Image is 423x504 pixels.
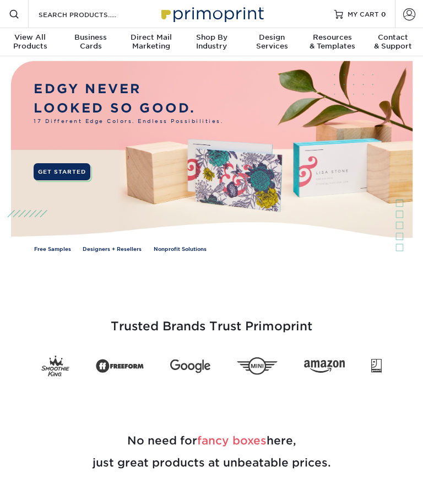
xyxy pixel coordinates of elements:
span: fancy boxes [197,434,267,447]
a: Free Samples [34,245,71,253]
a: DesignServices [242,28,302,57]
a: Designers + Resellers [83,245,142,253]
a: Contact& Support [362,28,423,57]
a: Resources& Templates [302,28,363,57]
span: Design [242,33,302,42]
img: Freeform [96,356,143,377]
span: Business [61,33,121,42]
img: Mini [237,357,278,376]
a: Direct MailMarketing [121,28,181,57]
span: Contact [362,33,423,42]
input: SEARCH PRODUCTS..... [37,8,145,21]
span: Shop By [181,33,242,42]
span: MY CART [348,9,379,19]
img: Primoprint [156,2,267,25]
span: Direct Mail [121,33,181,42]
div: Services [242,33,302,51]
a: Shop ByIndustry [181,28,242,57]
img: Goodwill [371,359,382,374]
a: BusinessCards [61,28,121,57]
a: GET STARTED [34,163,90,180]
span: Resources [302,33,363,42]
img: Amazon [304,360,345,372]
a: Nonprofit Solutions [154,245,207,253]
div: Marketing [121,33,181,51]
span: 0 [381,10,386,18]
p: EDGY NEVER [34,79,223,99]
img: Smoothie King [41,356,69,377]
img: Google [170,360,211,373]
span: 17 Different Edge Colors. Endless Possibilities. [34,117,223,125]
h3: Trusted Brands Trust Primoprint [8,293,415,347]
p: LOOKED SO GOOD. [34,99,223,118]
h2: No need for here, just great products at unbeatable prices. [8,403,415,500]
div: & Support [362,33,423,51]
div: Cards [61,33,121,51]
div: & Templates [302,33,363,51]
div: Industry [181,33,242,51]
